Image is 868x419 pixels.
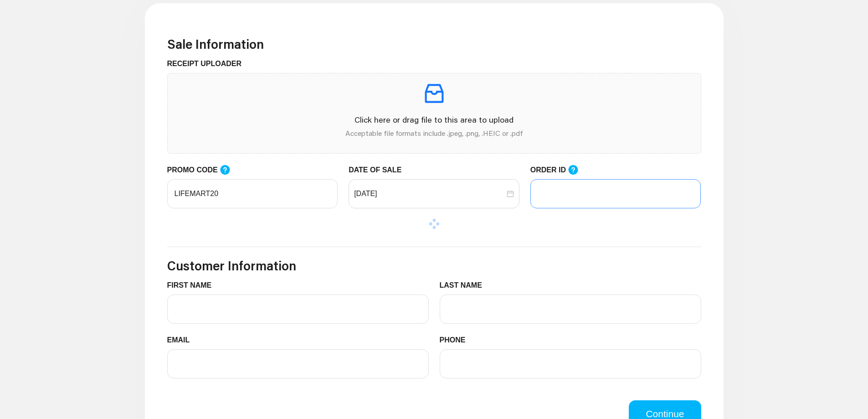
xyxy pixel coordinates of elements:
label: DATE OF SALE [349,165,408,176]
h3: Customer Information [167,258,701,274]
span: inbox [421,81,447,106]
input: FIRST NAME [167,295,429,324]
label: PROMO CODE [167,165,239,176]
label: ORDER ID [530,165,588,176]
input: EMAIL [167,349,429,378]
label: LAST NAME [440,280,489,291]
p: Click here or drag file to this area to upload [175,114,693,126]
input: LAST NAME [440,295,701,324]
h3: Sale Information [167,36,701,52]
input: PHONE [440,349,701,378]
label: PHONE [440,335,473,346]
p: Acceptable file formats include .jpeg, .png, .HEIC or .pdf [175,128,693,139]
span: inboxClick here or drag file to this area to uploadAcceptable file formats include .jpeg, .png, .... [168,73,701,153]
label: EMAIL [167,335,197,346]
label: FIRST NAME [167,280,219,291]
label: RECEIPT UPLOADER [167,58,249,69]
input: DATE OF SALE [354,188,505,199]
